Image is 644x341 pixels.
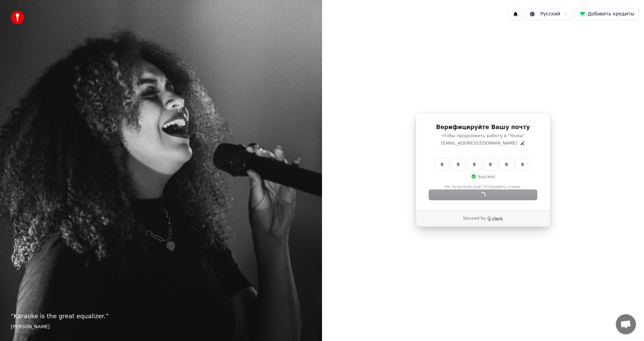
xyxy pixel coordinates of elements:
[463,216,485,221] p: Secured by
[434,157,531,172] div: Verification code input
[471,174,495,180] p: Success
[11,11,24,24] img: youka
[11,311,311,321] p: “ Karaoke is the great equalizer. ”
[575,8,639,20] button: Добавить кредиты
[429,123,537,131] h1: Верифицируйте Вашу почту
[429,133,537,139] p: чтобы продолжить работу в "Youka"
[520,140,525,146] button: Edit
[11,324,311,330] footer: [PERSON_NAME]
[441,140,517,146] p: [EMAIL_ADDRESS][DOMAIN_NAME]
[616,314,636,334] a: Открытый чат
[487,216,503,221] a: Clerk logo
